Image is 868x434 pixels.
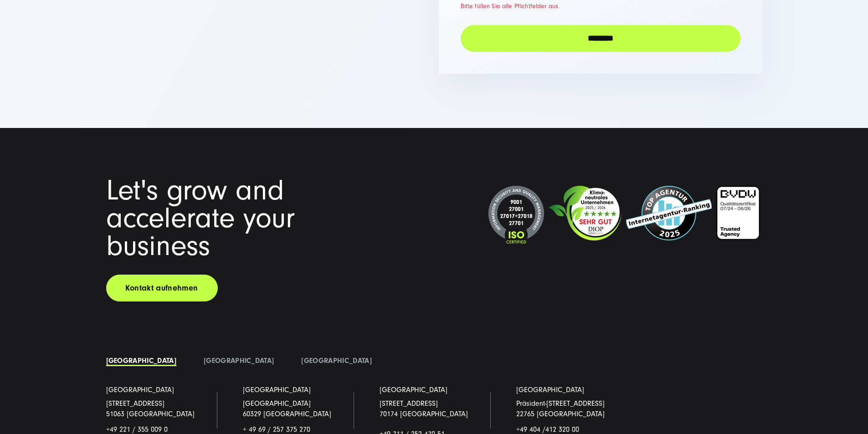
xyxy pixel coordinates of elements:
img: BVDW-Zertifizierung-Weiß [716,186,760,240]
span: + 49 69 / 257 375 270 [243,425,310,434]
a: [GEOGRAPHIC_DATA] [106,357,176,365]
img: Top Internetagentur und Full Service Digitalagentur SUNZINET - 2024 [626,186,712,240]
span: +49 404 / [516,425,579,434]
span: Let's grow and accelerate your business [106,174,295,262]
a: [GEOGRAPHIC_DATA] [516,385,584,395]
a: 70174 [GEOGRAPHIC_DATA] [380,410,468,418]
span: 412 320 00 [545,425,579,434]
a: [GEOGRAPHIC_DATA] [243,385,311,395]
label: Bitte füllen Sie alle Pflichtfelder aus. [461,2,740,11]
a: [GEOGRAPHIC_DATA] [106,385,174,395]
a: Kontakt aufnehmen [106,275,218,301]
span: [GEOGRAPHIC_DATA] [243,399,311,408]
img: Klimaneutrales Unternehmen SUNZINET GmbH [549,186,621,240]
a: [GEOGRAPHIC_DATA] [301,357,371,365]
p: Präsident-[STREET_ADDRESS] 22765 [GEOGRAPHIC_DATA] [516,398,626,419]
img: ISO-Siegel_2024_dunkel [488,186,544,245]
a: [GEOGRAPHIC_DATA] [204,357,274,365]
a: [STREET_ADDRESS] [380,399,438,408]
a: 51063 [GEOGRAPHIC_DATA] [106,410,195,418]
a: [STREET_ADDRESS] [106,399,164,408]
a: [GEOGRAPHIC_DATA] [380,385,447,395]
a: 60329 [GEOGRAPHIC_DATA] [243,410,331,418]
